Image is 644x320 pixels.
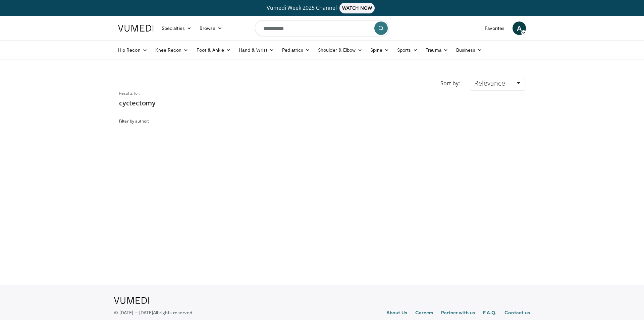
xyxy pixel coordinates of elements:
h2: cyctectomy [119,99,213,107]
span: All rights reserved [153,310,192,315]
a: Browse [196,21,226,35]
img: VuMedi Logo [118,25,154,32]
a: Hand & Wrist [235,43,278,57]
div: Sort by: [435,76,465,91]
p: Results for: [119,91,213,96]
a: Favorites [481,21,508,35]
a: Vumedi Week 2025 ChannelWATCH NOW [119,3,525,13]
a: A [513,21,526,35]
p: © [DATE] – [DATE] [114,309,193,316]
input: Search topics, interventions [255,20,389,36]
a: Spine [366,43,393,57]
a: Partner with us [441,309,475,317]
a: Contact us [504,309,530,317]
a: Shoulder & Elbow [314,43,366,57]
a: Foot & Ankle [193,43,235,57]
img: VuMedi Logo [114,297,149,304]
a: About Us [386,309,408,317]
a: Pediatrics [278,43,314,57]
a: Careers [415,309,433,317]
span: WATCH NOW [339,3,375,13]
a: Specialties [158,21,196,35]
a: Sports [393,43,422,57]
a: Knee Recon [151,43,193,57]
span: Relevance [474,79,505,88]
a: F.A.Q. [483,309,496,317]
a: Trauma [422,43,452,57]
h3: Filter by author: [119,119,213,124]
a: Hip Recon [114,43,151,57]
a: Business [452,43,486,57]
a: Relevance [470,76,525,91]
